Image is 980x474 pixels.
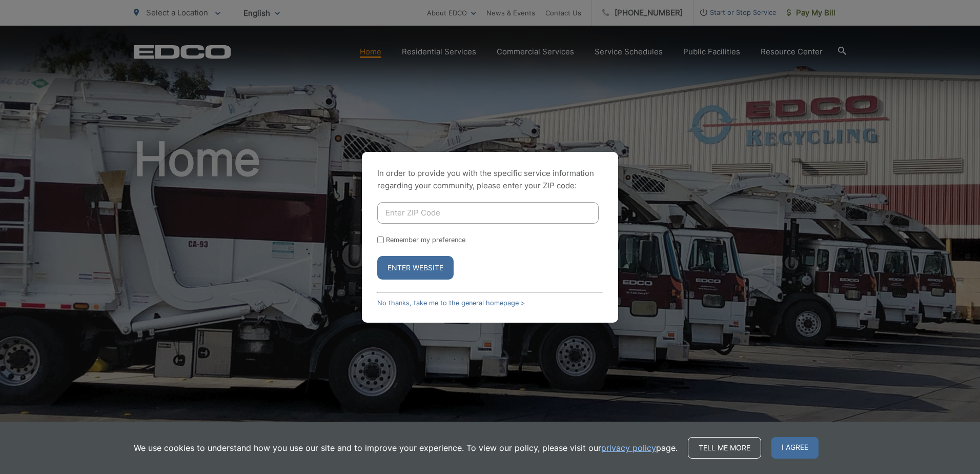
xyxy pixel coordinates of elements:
a: privacy policy [601,442,656,454]
button: Enter Website [377,256,454,280]
p: We use cookies to understand how you use our site and to improve your experience. To view our pol... [134,442,678,454]
a: No thanks, take me to the general homepage > [377,299,525,307]
p: In order to provide you with the specific service information regarding your community, please en... [377,167,603,192]
span: I agree [771,437,819,459]
a: Tell me more [688,437,761,459]
label: Remember my preference [386,236,465,244]
input: Enter ZIP Code [377,202,599,224]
